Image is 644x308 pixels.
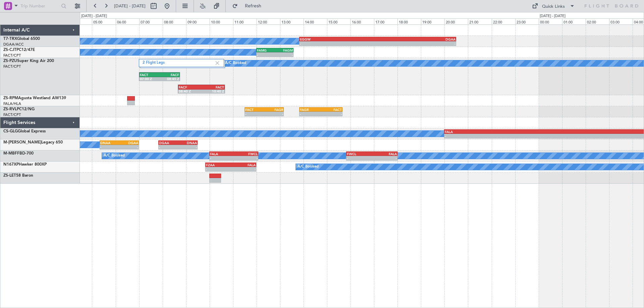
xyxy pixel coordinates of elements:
[300,108,321,112] div: FAGR
[119,141,138,145] div: DGAA
[100,145,119,149] div: -
[234,152,258,156] div: FWCL
[275,48,293,52] div: FAGM
[3,163,19,167] span: N167XP
[159,141,178,145] div: DGAA
[3,64,21,69] a: FACT/CPT
[214,60,220,66] img: gray-close.svg
[3,140,63,144] a: M-[PERSON_NAME]Legacy 650
[3,151,34,156] a: M-MBFFBD-700
[210,156,234,160] div: -
[304,18,327,24] div: 14:00
[104,151,125,161] div: A/C Booked
[20,1,59,11] input: Trip Number
[116,18,139,24] div: 06:00
[81,13,107,19] div: [DATE] - [DATE]
[140,77,160,81] div: 07:00 Z
[68,18,92,24] div: 04:00
[372,152,397,156] div: FALA
[3,129,46,133] a: CS-GLGGlobal Express
[3,48,16,52] span: ZS-CJT
[445,134,577,138] div: -
[100,141,119,145] div: DNAA
[3,59,54,63] a: ZS-PZUSuper King Air 200
[3,42,24,47] a: DGAA/ACC
[562,18,586,24] div: 01:00
[179,89,201,93] div: 08:40 Z
[179,85,201,89] div: FACF
[327,18,351,24] div: 15:00
[3,53,21,58] a: FACT/CPT
[202,89,224,93] div: 10:40 Z
[210,18,233,24] div: 10:00
[3,129,18,133] span: CS-GLG
[186,18,210,24] div: 09:00
[210,152,234,156] div: FALA
[445,130,577,134] div: FALA
[163,18,186,24] div: 08:00
[3,107,35,111] a: ZS-RVLPC12/NG
[233,18,257,24] div: 11:00
[609,18,633,24] div: 03:00
[3,107,17,111] span: ZS-RVL
[275,53,293,57] div: -
[492,18,515,24] div: 22:00
[378,37,455,41] div: DGAA
[231,163,256,167] div: FALA
[3,163,47,167] a: N167XPHawker 800XP
[3,59,17,63] span: ZS-PZU
[3,101,21,106] a: FALA/HLA
[3,174,16,178] span: ZS-LET
[374,18,397,24] div: 17:00
[234,156,258,160] div: -
[372,156,397,160] div: -
[206,167,231,171] div: -
[347,156,372,160] div: -
[202,85,224,89] div: FACT
[257,48,275,52] div: FAMG
[264,108,283,112] div: FAGR
[539,18,562,24] div: 00:00
[231,167,256,171] div: -
[3,151,19,156] span: M-MBFF
[3,37,17,41] span: T7-TRX
[3,174,33,178] a: ZS-LET58 Baron
[239,4,267,8] span: Refresh
[300,37,378,41] div: EGGW
[300,112,321,116] div: -
[540,13,566,19] div: [DATE] - [DATE]
[114,3,146,9] span: [DATE] - [DATE]
[245,108,264,112] div: FACT
[178,145,197,149] div: -
[280,18,304,24] div: 13:00
[229,1,269,11] button: Refresh
[378,42,455,46] div: -
[178,141,197,145] div: DNAA
[444,18,468,24] div: 20:00
[143,60,214,66] label: 2 Flight Legs
[3,48,35,52] a: ZS-CJTPC12/47E
[3,140,41,144] span: M-[PERSON_NAME]
[139,18,163,24] div: 07:00
[542,3,565,10] div: Quick Links
[159,77,179,81] div: 08:45 Z
[257,18,280,24] div: 12:00
[92,18,115,24] div: 05:00
[245,112,264,116] div: -
[3,96,18,100] span: ZS-RPM
[586,18,609,24] div: 02:00
[119,145,138,149] div: -
[140,73,160,77] div: FACT
[3,112,21,117] a: FACT/CPT
[351,18,374,24] div: 16:00
[257,53,275,57] div: -
[206,163,231,167] div: FZAA
[3,37,40,41] a: T7-TRXGlobal 6500
[159,73,179,77] div: FACF
[225,58,246,68] div: A/C Booked
[3,96,66,100] a: ZS-RPMAgusta Westland AW139
[468,18,491,24] div: 21:00
[159,145,178,149] div: -
[264,112,283,116] div: -
[515,18,539,24] div: 23:00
